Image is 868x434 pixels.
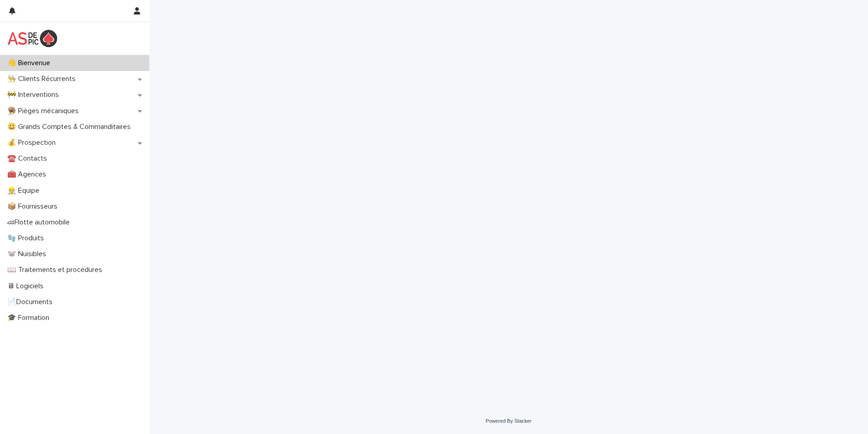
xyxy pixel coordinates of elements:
[4,154,54,163] p: ☎️ Contacts
[4,250,53,258] p: 🐭 Nuisibles
[4,107,86,115] p: 🪤 Pièges mécaniques
[4,234,51,243] p: 🧤 Produits
[4,91,66,99] p: 🚧 Interventions
[4,314,57,322] p: 🎓 Formation
[4,170,53,179] p: 🧰 Agences
[4,123,138,131] p: 😃 Grands Comptes & Commanditaires
[4,282,51,291] p: 🖥 Logiciels
[4,138,63,147] p: 💰 Prospection
[486,418,531,424] a: Powered By Stacker
[4,218,77,227] p: 🏎Flotte automobile
[4,186,47,195] p: 👷 Equipe
[4,298,60,306] p: 📄Documents
[4,75,83,83] p: 👨‍🍳 Clients Récurrents
[7,29,57,48] img: yKcqic14S0S6KrLdrqO6
[4,59,57,67] p: 👋 Bienvenue
[4,266,109,274] p: 📖 Traitements et procédures
[4,202,65,211] p: 📦 Fournisseurs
